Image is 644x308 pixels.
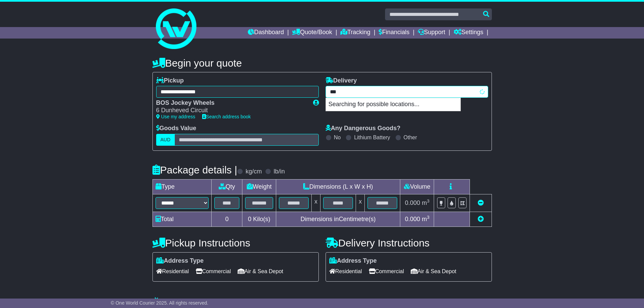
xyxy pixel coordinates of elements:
span: m [422,216,430,222]
label: No [334,134,341,141]
p: Searching for possible locations... [326,98,460,111]
sup: 3 [427,215,430,220]
span: © One World Courier 2025. All rights reserved. [111,300,209,306]
span: Air & Sea Depot [411,266,456,277]
span: Residential [156,266,189,277]
td: Qty [212,179,242,194]
a: Financials [379,27,409,39]
td: Dimensions (L x W x H) [276,179,400,194]
a: Remove this item [478,199,484,206]
span: Air & Sea Depot [238,266,283,277]
a: Tracking [340,27,370,39]
a: Dashboard [248,27,284,39]
span: Commercial [369,266,404,277]
a: Search address book [202,114,251,119]
td: Weight [242,179,276,194]
td: Volume [400,179,434,194]
label: Pickup [156,77,184,85]
h4: Package details | [152,164,237,175]
td: Total [152,212,212,227]
td: Type [152,179,212,194]
label: Address Type [156,257,204,265]
label: Address Type [329,257,377,265]
label: lb/in [273,168,285,175]
label: AUD [156,134,175,146]
span: m [422,199,430,206]
label: Other [404,134,417,141]
label: kg/cm [245,168,262,175]
div: 6 Dunheved Circuit [156,107,306,114]
a: Settings [454,27,483,39]
td: Dimensions in Centimetre(s) [276,212,400,227]
td: x [356,194,365,212]
label: Lithium Battery [354,134,390,141]
h4: Delivery Instructions [326,237,492,248]
span: 0.000 [405,216,420,222]
a: Support [418,27,445,39]
label: Delivery [326,77,357,85]
td: x [312,194,320,212]
h4: Pickup Instructions [152,237,319,248]
label: Any Dangerous Goods? [326,125,401,132]
span: Residential [329,266,362,277]
h4: Warranty & Insurance [152,297,492,308]
typeahead: Please provide city [326,86,488,98]
div: BOS Jockey Wheels [156,99,306,107]
span: Commercial [196,266,231,277]
span: 0 [248,216,252,222]
a: Add new item [478,216,484,222]
a: Quote/Book [292,27,332,39]
h4: Begin your quote [152,57,492,69]
td: Kilo(s) [242,212,276,227]
label: Goods Value [156,125,196,132]
a: Use my address [156,114,195,119]
td: 0 [212,212,242,227]
sup: 3 [427,198,430,204]
span: 0.000 [405,199,420,206]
